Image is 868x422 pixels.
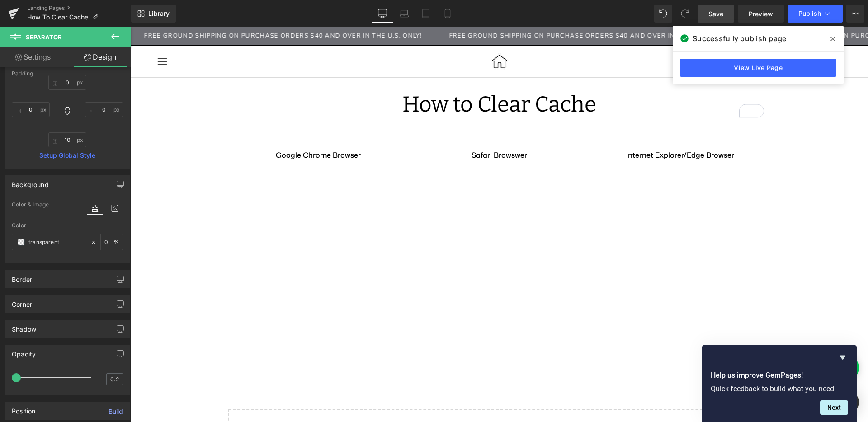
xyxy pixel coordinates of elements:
[12,202,49,208] span: Color & Image
[360,25,378,43] a: Dermafirm USA
[12,271,32,283] div: Border
[111,122,265,134] div: To enrich screen reader interactions, please activate Accessibility in Grammarly extension settings
[360,25,378,43] img: New_Logo.jpg
[101,234,123,250] div: %
[437,5,458,23] a: Mobile
[12,320,36,333] div: Shadow
[131,5,176,23] a: New Library
[12,102,50,117] input: 0
[284,403,365,421] a: Explore Blocks
[472,122,626,134] div: To enrich screen reader interactions, please activate Accessibility in Grammarly extension settings
[85,102,123,117] input: 0
[676,5,694,23] button: Redo
[415,5,437,23] a: Tablet
[67,47,133,67] a: Design
[495,123,604,133] strong: Internet Explorer/Edge Browser
[108,407,123,416] p: Build
[693,33,786,44] span: Successfully publish page
[12,176,49,188] div: Background
[148,9,170,18] span: Library
[341,123,396,133] strong: Safari Browswer
[788,5,843,23] button: Publish
[292,122,445,134] div: To enrich screen reader interactions, please activate Accessibility in Grammarly extension settings
[27,5,131,12] a: Landing Pages
[846,5,864,23] button: More
[654,5,672,23] button: Undo
[12,70,123,77] div: Padding
[48,75,86,90] input: 0
[372,5,393,23] a: Desktop
[711,384,848,393] p: Quick feedback to build what you need.
[680,59,836,77] a: View Live Page
[12,152,123,159] a: Setup Global Style
[104,64,633,91] h1: How to Clear Cache
[749,9,773,19] span: Preview
[820,400,848,415] button: Next question
[711,370,848,381] h2: Help us improve GemPages!
[104,64,633,91] div: To enrich screen reader interactions, please activate Accessibility in Grammarly extension settings
[5,372,73,406] iframe: Marketing Popup
[12,345,36,358] div: Opacity
[145,123,230,133] strong: Google Chrome Browser
[393,5,415,23] a: Laptop
[12,408,35,415] div: Position
[27,14,88,21] span: How To Clear Cache
[738,5,784,23] a: Preview
[798,10,821,17] span: Publish
[837,352,848,363] button: Hide survey
[12,222,123,229] div: Color
[711,352,848,415] div: Help us improve GemPages!
[48,132,86,147] input: 0
[28,237,86,247] input: Color
[26,33,62,41] span: Separator
[708,9,723,19] span: Save
[373,403,454,421] a: Add Single Section
[12,295,32,308] div: Corner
